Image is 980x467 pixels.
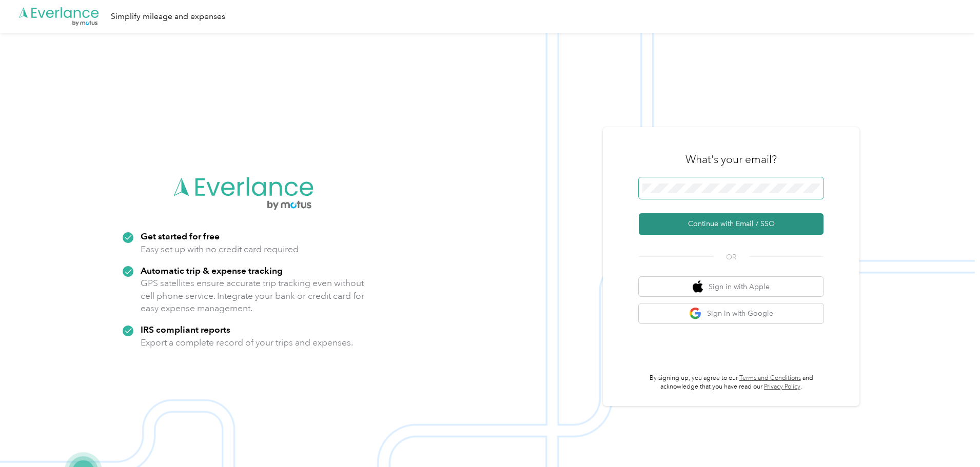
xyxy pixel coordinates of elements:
[806,182,818,194] keeper-lock: Open Keeper Popup
[141,231,220,241] strong: Get started for free
[141,243,299,256] p: Easy set up with no credit card required
[693,280,703,293] img: apple logo
[639,303,824,323] button: google logoSign in with Google
[141,277,365,315] p: GPS satellites ensure accurate trip tracking even without cell phone service. Integrate your bank...
[141,265,283,276] strong: Automatic trip & expense tracking
[685,152,777,167] h3: What's your email?
[739,374,801,382] a: Terms and Conditions
[639,213,824,235] button: Continue with Email / SSO
[639,277,824,297] button: apple logoSign in with Apple
[689,307,702,320] img: google logo
[141,336,353,349] p: Export a complete record of your trips and expenses.
[713,252,749,262] span: OR
[141,324,230,335] strong: IRS compliant reports
[111,10,225,23] div: Simplify mileage and expenses
[639,374,824,392] p: By signing up, you agree to our and acknowledge that you have read our .
[764,383,800,391] a: Privacy Policy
